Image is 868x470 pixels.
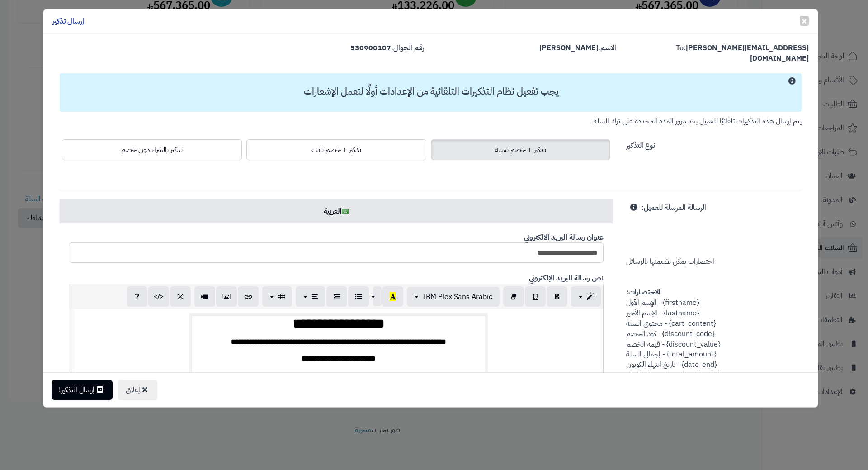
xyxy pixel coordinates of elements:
[64,86,798,97] h3: يجب تفعيل نظام التذكيرات التلقائية من الإعدادات أولًا لتعمل الإشعارات
[539,43,598,53] strong: [PERSON_NAME]
[342,209,349,214] img: ar.png
[592,116,802,127] small: يتم إرسال هذه التذكيرات تلقائيًا للعميل بعد مرور المدة المحددة على ترك السلة.
[311,144,361,155] span: تذكير + خصم ثابت
[60,199,613,223] a: العربية
[495,144,546,155] span: تذكير + خصم نسبة
[350,43,424,53] label: رقم الجوال:
[52,380,113,400] button: إرسال التذكير!
[118,380,157,400] button: إغلاق
[529,273,604,284] b: نص رسالة البريد الإلكتروني
[626,287,660,298] strong: الاختصارات:
[52,16,84,27] h4: إرسال تذكير
[350,43,391,53] strong: 530900107
[802,14,807,28] span: ×
[686,43,809,64] strong: [PERSON_NAME][EMAIL_ADDRESS][DOMAIN_NAME]
[630,43,809,64] label: To:
[423,291,492,302] span: IBM Plex Sans Arabic
[524,232,604,243] b: عنوان رسالة البريد الالكتروني
[626,202,725,391] span: اختصارات يمكن تضيمنها بالرسائل {firstname} - الإسم الأول {lastname} - الإسم الأخير {cart_content}...
[539,43,616,53] label: الاسم:
[121,144,183,155] span: تذكير بالشراء دون خصم
[642,199,706,213] label: الرسالة المرسلة للعميل:
[626,137,655,151] label: نوع التذكير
